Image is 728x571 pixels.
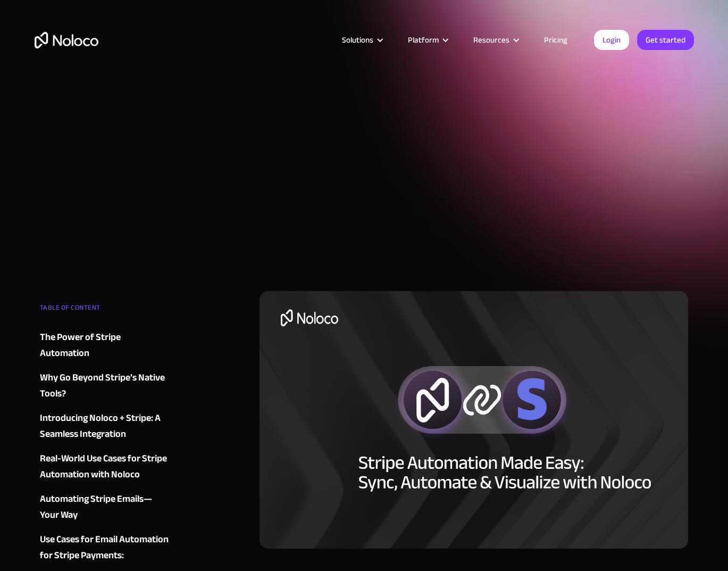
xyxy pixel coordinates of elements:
a: home [35,32,98,48]
div: Resources [473,33,509,47]
a: Get started [637,30,694,50]
div: TABLE OF CONTENT [40,300,169,321]
a: Real-World Use Cases for Stripe Automation with Noloco [40,451,169,483]
a: The Power of Stripe Automation [40,329,169,361]
div: Solutions [342,33,373,47]
a: Use Cases for Email Automation for Stripe Payments: [40,532,169,564]
div: Resources [460,33,531,47]
a: Pricing [531,33,581,47]
a: Why Go Beyond Stripe’s Native Tools? [40,370,169,402]
a: Login [594,30,629,50]
a: Automating Stripe Emails—Your Way [40,491,169,523]
a: Introducing Noloco + Stripe: A Seamless Integration [40,410,169,442]
div: Platform [395,33,460,47]
div: Solutions [329,33,395,47]
div: Platform [408,33,439,47]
